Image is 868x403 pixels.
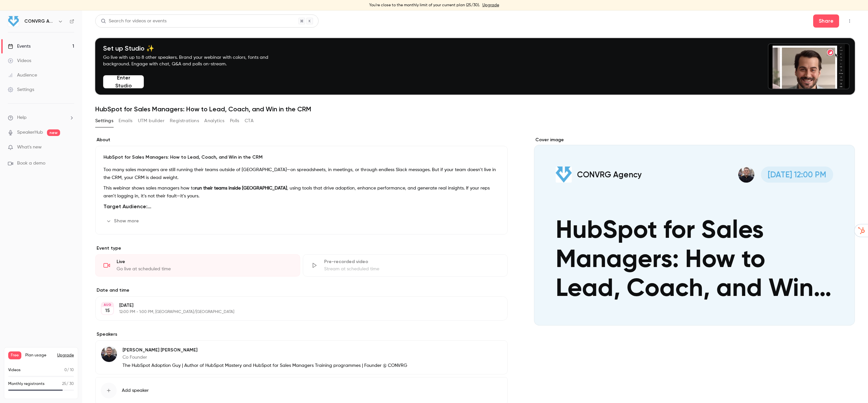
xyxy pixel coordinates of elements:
[95,105,855,113] h1: HubSpot for Sales Managers: How to Lead, Coach, and Win in the CRM
[95,245,508,252] p: Event type
[17,160,45,167] span: Book a demo
[8,43,31,50] div: Events
[62,382,66,386] span: 25
[8,16,19,27] img: CONVRG Agency
[64,367,74,373] p: / 10
[119,309,473,315] p: 12:00 PM - 1:00 PM, [GEOGRAPHIC_DATA]/[GEOGRAPHIC_DATA]
[101,302,113,307] div: AUG
[95,331,508,338] label: Speakers
[8,86,34,93] div: Settings
[103,54,284,67] p: Go live with up to 8 other speakers. Brand your webinar with colors, fonts and background. Engage...
[482,3,499,8] a: Upgrade
[101,346,117,362] img: Tony Dowling
[8,114,74,121] li: help-dropdown-opener
[117,258,292,265] div: Live
[138,116,165,126] button: UTM builder
[17,144,42,151] span: What's new
[64,368,67,372] span: 0
[8,72,37,78] div: Audience
[95,340,508,374] div: Tony Dowling[PERSON_NAME] [PERSON_NAME]Co FounderThe HubSpot Adoption Guy | Author of HubSpot Mas...
[534,137,855,143] label: Cover image
[103,184,500,200] p: This webinar shows sales managers how to , using tools that drive adoption, enhance performance, ...
[230,116,239,126] button: Polls
[303,254,508,277] div: Pre-recorded videoStream at scheduled time
[813,14,839,28] button: Share
[103,44,284,52] h4: Set up Studio ✨
[245,116,254,126] button: CTA
[25,353,53,358] span: Plan usage
[47,129,60,136] span: new
[119,302,473,309] p: [DATE]
[324,266,500,272] div: Stream at scheduled time
[95,254,300,277] div: LiveGo live at scheduled time
[95,116,113,126] button: Settings
[122,362,407,369] p: The HubSpot Adoption Guy | Author of HubSpot Mastery and HubSpot for Sales Managers Training prog...
[119,116,132,126] button: Emails
[17,129,43,136] a: SpeakerHub
[103,203,151,210] strong: Target Audience:
[117,266,292,272] div: Go live at scheduled time
[103,154,500,161] p: HubSpot for Sales Managers: How to Lead, Coach, and Win in the CRM
[534,137,855,325] section: Cover image
[8,57,31,64] div: Videos
[103,216,143,226] button: Show more
[62,381,74,387] p: / 30
[101,18,167,25] div: Search for videos or events
[204,116,225,126] button: Analytics
[105,307,110,314] p: 15
[8,381,45,387] p: Monthly registrants
[95,287,508,294] label: Date and time
[57,353,74,358] button: Upgrade
[324,258,500,265] div: Pre-recorded video
[95,137,508,143] label: About
[17,114,27,121] span: Help
[122,354,407,361] p: Co Founder
[103,166,500,182] p: Too many sales managers are still running their teams outside of [GEOGRAPHIC_DATA]—on spreadsheet...
[103,75,144,88] button: Enter Studio
[24,18,55,25] h6: CONVRG Agency
[8,367,21,373] p: Videos
[195,186,287,190] strong: run their teams inside [GEOGRAPHIC_DATA]
[122,347,407,353] p: [PERSON_NAME] [PERSON_NAME]
[8,351,21,359] span: Free
[122,387,149,394] span: Add speaker
[170,116,199,126] button: Registrations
